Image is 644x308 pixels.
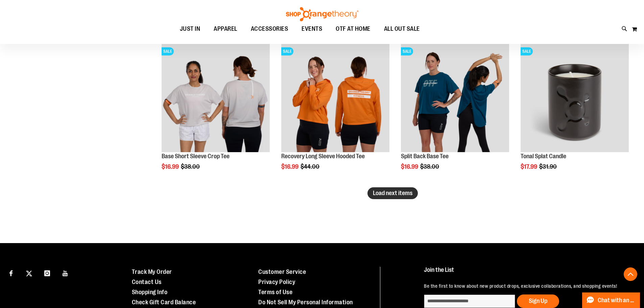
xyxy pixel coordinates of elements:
a: Recovery Long Sleeve Hooded Tee [281,153,365,160]
input: enter email [424,294,515,308]
a: Shopping Info [132,289,168,295]
h4: Join the List [424,267,628,279]
div: product [398,41,512,187]
img: Product image for Tonal Splat Candle [521,44,629,152]
span: ALL OUT SALE [384,21,420,37]
button: Sign Up [517,294,559,308]
img: Twitter [26,270,32,277]
a: Visit our Instagram page [41,267,53,279]
span: JUST IN [180,21,200,37]
p: Be the first to know about new product drops, exclusive collaborations, and shopping events! [424,283,628,289]
img: Shop Orangetheory [285,7,359,21]
a: Split Back Base Tee [401,153,449,160]
span: APPAREL [214,21,237,37]
span: Load next items [373,190,412,196]
a: Product image for Tonal Splat CandleSALE [521,44,629,153]
span: EVENTS [302,21,322,37]
span: OTF AT HOME [336,21,371,37]
span: ACCESSORIES [251,21,288,37]
span: $31.90 [539,163,558,170]
a: Tonal Splat Candle [521,153,566,160]
img: Main Image of Recovery Long Sleeve Hooded Tee [281,44,389,152]
span: $16.99 [401,163,419,170]
a: Split Back Base TeeSALE [401,44,509,153]
span: $38.00 [420,163,440,170]
button: Chat with an Expert [582,292,640,308]
div: product [158,41,273,187]
a: Main Image of Base Short Sleeve Crop TeeSALE [162,44,270,153]
img: Split Back Base Tee [401,44,509,152]
a: Visit our X page [23,267,35,279]
a: Track My Order [132,268,172,275]
a: Terms of Use [258,289,292,295]
span: SALE [281,47,293,55]
span: SALE [401,47,413,55]
a: Visit our Facebook page [5,267,17,279]
div: product [278,41,393,187]
a: Customer Service [258,268,306,275]
span: Chat with an Expert [598,297,636,304]
span: $16.99 [281,163,300,170]
a: Visit our Youtube page [59,267,71,279]
a: Do Not Sell My Personal Information [258,299,353,306]
img: Main Image of Base Short Sleeve Crop Tee [162,44,270,152]
span: SALE [162,47,174,55]
button: Load next items [367,187,418,199]
span: $44.00 [301,163,320,170]
div: product [517,41,632,187]
span: $17.99 [521,163,538,170]
button: Back To Top [624,267,637,281]
span: $38.00 [181,163,201,170]
a: Base Short Sleeve Crop Tee [162,153,230,160]
a: Main Image of Recovery Long Sleeve Hooded TeeSALE [281,44,389,153]
a: Check Gift Card Balance [132,299,196,306]
a: Contact Us [132,279,162,285]
span: $16.99 [162,163,180,170]
a: Privacy Policy [258,279,295,285]
span: Sign Up [529,298,547,304]
span: SALE [521,47,533,55]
